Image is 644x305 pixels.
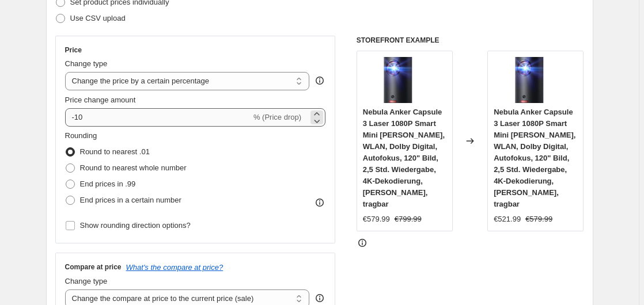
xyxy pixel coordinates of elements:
[381,57,427,103] img: 61Q6977XzsL_80x.jpg
[65,277,108,285] span: Change type
[65,96,136,104] span: Price change amount
[363,213,390,225] div: €579.99
[65,108,251,127] input: -15
[314,75,325,86] div: help
[126,263,223,272] button: What's the compare at price?
[65,131,97,140] span: Rounding
[395,213,422,225] strike: €799.99
[80,147,150,156] span: Round to nearest .01
[80,196,181,204] span: End prices in a certain number
[65,45,82,55] h3: Price
[494,108,575,208] span: Nebula Anker Capsule 3 Laser 1080P Smart Mini [PERSON_NAME], WLAN, Dolby Digital, Autofokus, 120"...
[65,59,108,68] span: Change type
[494,213,521,225] div: €521.99
[314,292,325,304] div: help
[80,221,191,230] span: Show rounding direction options?
[70,14,126,22] span: Use CSV upload
[363,108,445,208] span: Nebula Anker Capsule 3 Laser 1080P Smart Mini [PERSON_NAME], WLAN, Dolby Digital, Autofokus, 120"...
[253,113,301,121] span: % (Price drop)
[80,180,136,188] span: End prices in .99
[525,213,552,225] strike: €579.99
[513,57,559,103] img: 61Q6977XzsL_80x.jpg
[80,163,187,172] span: Round to nearest whole number
[357,36,584,45] h6: STOREFRONT EXAMPLE
[65,262,122,272] h3: Compare at price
